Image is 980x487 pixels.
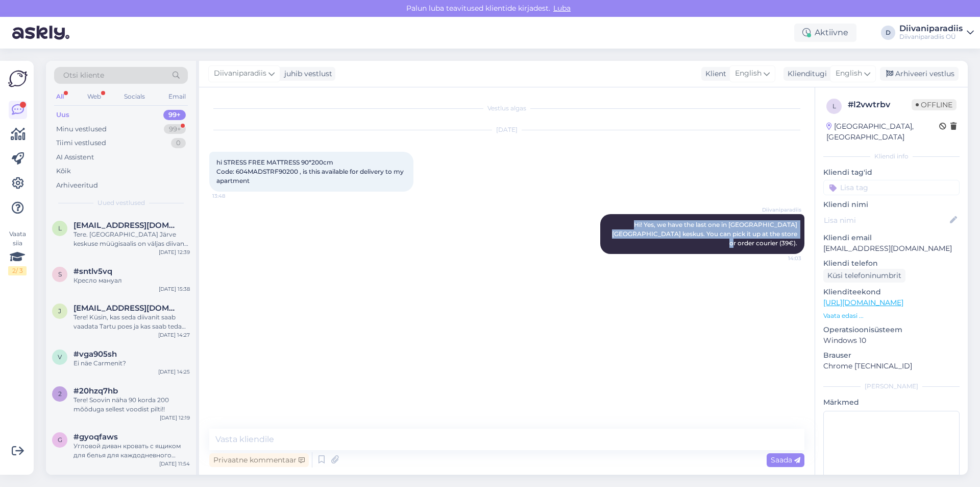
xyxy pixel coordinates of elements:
[899,25,963,33] div: Diivaniparadiis
[58,436,62,444] span: g
[58,224,62,232] span: l
[701,68,726,79] div: Klient
[899,25,974,41] a: DiivaniparadiisDiivaniparadiis OÜ
[881,26,895,40] div: D
[823,269,905,283] div: Küsi telefoninumbrit
[848,99,912,111] div: # l2vwtrbv
[823,258,960,269] p: Kliendi telefon
[823,361,960,372] p: Chrome [TECHNICAL_ID]
[73,304,180,313] span: julixpov@yandex.ru
[8,266,27,275] div: 2 / 3
[73,276,190,285] div: Кресло мануал
[209,453,309,467] div: Privaatne kommentaar
[56,110,69,120] div: Uus
[823,180,960,195] input: Lisa tag
[912,99,957,110] span: Offline
[158,368,190,376] div: [DATE] 14:25
[8,229,27,275] div: Vaata siia
[97,198,145,207] span: Uued vestlused
[823,311,960,320] p: Vaata edasi ...
[56,138,106,148] div: Tiimi vestlused
[823,382,960,391] div: [PERSON_NAME]
[73,386,118,396] span: #20hzq7hb
[823,287,960,297] p: Klienditeekond
[823,298,903,307] a: [URL][DOMAIN_NAME]
[73,350,117,359] span: #vga905sh
[56,180,98,191] div: Arhiveeritud
[159,248,190,256] div: [DATE] 12:39
[158,331,190,339] div: [DATE] 14:27
[159,460,190,468] div: [DATE] 11:54
[73,230,190,248] div: Tere. [GEOGRAPHIC_DATA] Järve keskuse müügisaalis on väljas diivan nimega MAURO. Kas see on ainuk...
[209,125,804,134] div: [DATE]
[58,307,61,315] span: j
[823,152,960,161] div: Kliendi info
[63,70,104,81] span: Otsi kliente
[73,313,190,331] div: Tere! Küsin, kas seda diivanit saab vaadata Tartu poes ja kas saab teda tellida teises värvis?NUR...
[58,353,62,361] span: v
[73,221,180,230] span: lillepold.mari@gmail.com
[159,285,190,293] div: [DATE] 15:38
[58,270,62,278] span: s
[823,350,960,361] p: Brauser
[823,397,960,408] p: Märkmed
[163,110,186,120] div: 99+
[73,442,190,460] div: Угловой диван кровать с ящиком для белья для каждодневного использования
[56,166,71,176] div: Kõik
[880,67,959,81] div: Arhiveeri vestlus
[73,432,118,442] span: #gyoqfaws
[824,215,948,226] input: Lisa nimi
[823,335,960,346] p: Windows 10
[164,124,186,134] div: 99+
[171,138,186,148] div: 0
[73,396,190,414] div: Tere! Soovin näha 90 korda 200 mõõduga sellest voodist pilti!!
[56,124,107,134] div: Minu vestlused
[823,233,960,243] p: Kliendi email
[73,267,112,276] span: #sntlv5vq
[56,152,94,163] div: AI Assistent
[212,192,251,200] span: 13:48
[771,455,800,465] span: Saada
[8,69,28,88] img: Askly Logo
[823,167,960,178] p: Kliendi tag'id
[122,90,147,103] div: Socials
[216,158,405,184] span: hi STRESS FREE MATTRESS 90*200cm Code: 604MADSTRF90200 , is this available for delivery to my apa...
[209,104,804,113] div: Vestlus algas
[73,359,190,368] div: Ei näe Carmenit?
[794,24,856,42] div: Aktiivne
[550,4,574,13] span: Luba
[54,90,66,103] div: All
[214,68,266,79] span: Diivaniparadiis
[280,68,332,79] div: juhib vestlust
[823,324,960,335] p: Operatsioonisüsteem
[166,90,188,103] div: Email
[836,68,862,79] span: English
[58,390,62,398] span: 2
[612,221,799,247] span: Hi! Yes, we have the last one in [GEOGRAPHIC_DATA] [GEOGRAPHIC_DATA] keskus. You can pick it up a...
[783,68,827,79] div: Klienditugi
[899,33,963,41] div: Diivaniparadiis OÜ
[160,414,190,422] div: [DATE] 12:19
[826,121,939,143] div: [GEOGRAPHIC_DATA], [GEOGRAPHIC_DATA]
[762,206,801,214] span: Diivaniparadiis
[832,102,836,110] span: l
[735,68,762,79] span: English
[763,254,801,262] span: 14:03
[823,199,960,210] p: Kliendi nimi
[85,90,103,103] div: Web
[823,243,960,254] p: [EMAIL_ADDRESS][DOMAIN_NAME]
